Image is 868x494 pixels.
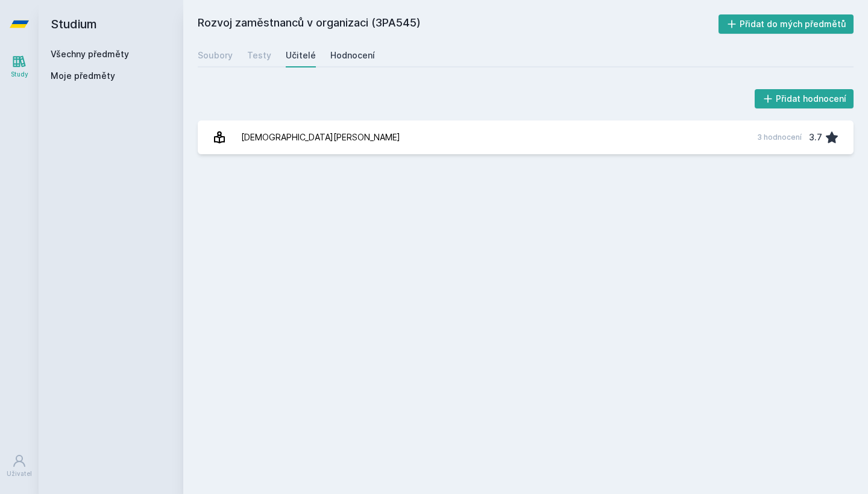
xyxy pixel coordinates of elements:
[11,70,28,79] div: Study
[7,469,32,478] div: Uživatel
[286,49,316,61] div: Učitelé
[198,14,719,34] h2: Rozvoj zaměstnanců v organizaci (3PA545)
[2,48,36,85] a: Study
[241,125,400,149] div: [DEMOGRAPHIC_DATA][PERSON_NAME]
[247,43,271,67] a: Testy
[757,133,802,142] div: 3 hodnocení
[51,49,129,59] a: Všechny předměty
[198,120,854,154] a: [DEMOGRAPHIC_DATA][PERSON_NAME] 3 hodnocení 3.7
[755,89,854,108] button: Přidat hodnocení
[330,49,375,61] div: Hodnocení
[51,70,115,82] span: Moje předměty
[286,43,316,67] a: Učitelé
[247,49,271,61] div: Testy
[198,49,233,61] div: Soubory
[719,14,854,34] button: Přidat do mých předmětů
[330,43,375,67] a: Hodnocení
[198,43,233,67] a: Soubory
[2,448,36,484] a: Uživatel
[809,125,822,149] div: 3.7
